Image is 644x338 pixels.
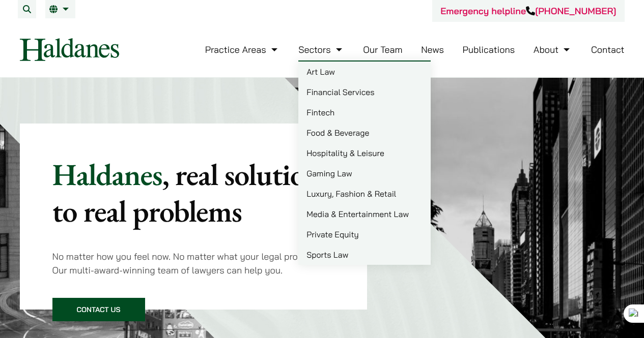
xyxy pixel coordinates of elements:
p: No matter how you feel now. No matter what your legal problem is. Our multi-award-winning team of... [52,250,335,277]
a: Fintech [298,102,431,122]
a: Contact [591,44,625,55]
p: Haldanes [52,156,335,229]
a: Luxury, Fashion & Retail [298,183,431,204]
a: Food & Beverage [298,122,431,143]
a: Hospitality & Leisure [298,143,431,163]
a: Publications [463,44,515,55]
a: Financial Services [298,82,431,102]
a: About [534,44,572,55]
mark: , real solutions to real problems [52,155,331,231]
a: Practice Areas [205,44,280,55]
a: Emergency helpline[PHONE_NUMBER] [440,5,616,17]
a: Our Team [363,44,402,55]
a: EN [49,5,71,13]
a: Art Law [298,62,431,82]
a: Gaming Law [298,163,431,183]
a: News [421,44,444,55]
a: Contact Us [52,298,145,321]
a: Media & Entertainment Law [298,204,431,224]
a: Sectors [298,44,344,55]
a: Sports Law [298,244,431,265]
a: Private Equity [298,224,431,244]
img: Logo of Haldanes [20,38,119,61]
